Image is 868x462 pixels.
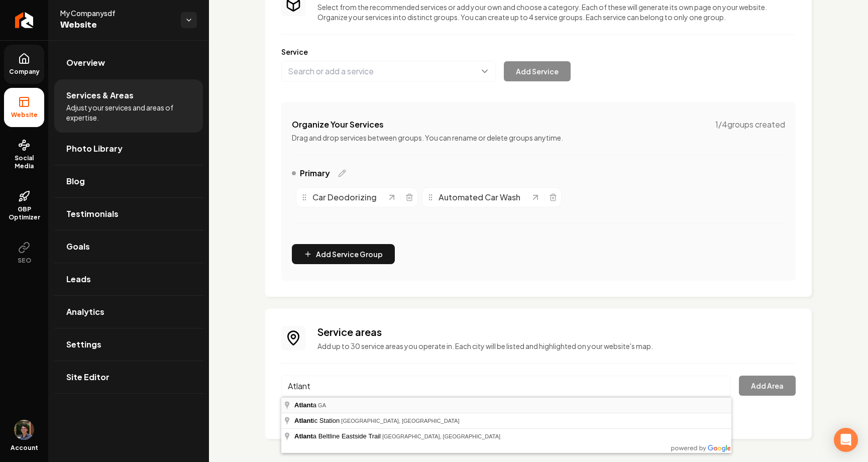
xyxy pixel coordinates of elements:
span: Website [7,111,42,119]
span: a [294,401,318,409]
div: Open Intercom Messenger [834,428,858,452]
span: Blog [66,175,85,187]
span: Primary [300,167,330,179]
h4: Organize Your Services [292,119,384,131]
span: Automated Car Wash [439,191,520,203]
span: GA [318,402,326,408]
a: Site Editor [54,361,203,393]
button: Add Service Group [292,244,395,264]
span: Atlant [294,432,313,440]
span: Testimonials [66,208,119,220]
a: Overview [54,47,203,79]
p: Select from the recommended services or add your own and choose a category. Each of these will ge... [317,2,796,22]
a: Blog [54,165,203,197]
span: Car Deodorizing [312,191,377,203]
a: Testimonials [54,198,203,230]
input: Search for a city, county, or neighborhood... [281,376,731,397]
a: Leads [54,263,203,295]
span: Atlant [294,401,313,409]
span: Services & Areas [66,89,134,101]
span: GBP Optimizer [4,205,44,221]
span: Social Media [4,154,44,170]
span: Analytics [66,306,104,318]
span: Atlant [294,417,313,424]
a: Social Media [4,131,44,178]
span: Photo Library [66,143,123,155]
span: Overview [66,57,105,69]
span: Adjust your services and areas of expertise. [66,102,191,123]
a: Company [4,45,44,84]
span: Account [11,444,38,452]
span: [GEOGRAPHIC_DATA], [GEOGRAPHIC_DATA] [341,418,459,424]
span: Site Editor [66,371,110,383]
h3: Service areas [317,325,796,339]
p: Drag and drop services between groups. You can rename or delete groups anytime. [292,133,785,143]
span: Goals [66,241,90,253]
span: Settings [66,338,101,351]
span: SEO [14,257,35,265]
span: [GEOGRAPHIC_DATA], [GEOGRAPHIC_DATA] [382,433,500,439]
a: Analytics [54,296,203,328]
label: Service [281,47,796,57]
a: Goals [54,230,203,263]
span: 1 / 4 groups created [715,119,785,131]
a: Photo Library [54,133,203,165]
div: Automated Car Wash [426,191,530,203]
div: Car Deodorizing [300,191,387,203]
img: Mitchell Stahl [14,420,34,440]
p: Add up to 30 service areas you operate in. Each city will be listed and highlighted on your websi... [317,341,796,351]
span: ic Station [294,417,341,424]
span: a Beltline Eastside Trail [294,432,382,440]
span: Company [5,68,44,76]
img: Rebolt Logo [15,12,34,28]
button: Open user button [14,420,34,440]
span: My Companysdf [60,8,173,18]
span: Leads [66,273,91,285]
button: SEO [4,234,44,273]
a: GBP Optimizer [4,182,44,229]
span: Website [60,18,173,32]
a: Settings [54,328,203,361]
